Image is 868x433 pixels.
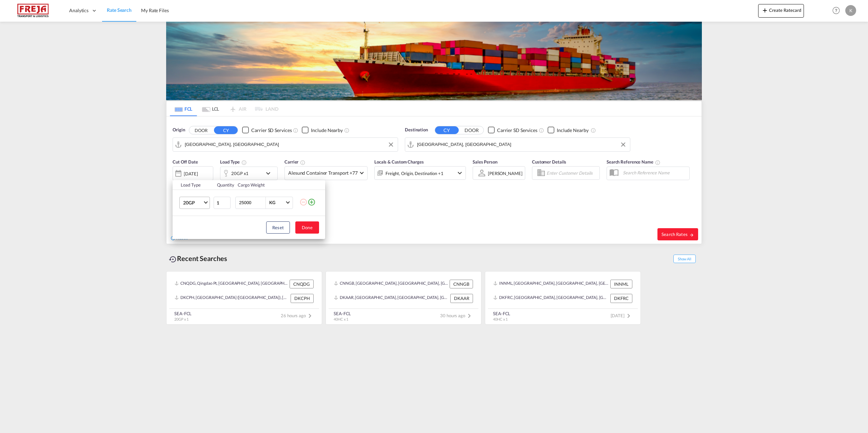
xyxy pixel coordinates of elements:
div: KG [269,200,275,205]
md-icon: icon-plus-circle-outline [308,198,316,206]
span: 20GP [183,199,203,206]
button: Done [295,221,319,234]
md-select: Choose: 20GP [179,197,210,209]
md-icon: icon-minus-circle-outline [299,198,308,206]
input: Qty [214,197,231,209]
th: Load Type [173,180,213,190]
button: Reset [266,221,290,234]
div: Cargo Weight [238,182,295,188]
input: Enter Weight [238,197,265,209]
th: Quantity [213,180,234,190]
